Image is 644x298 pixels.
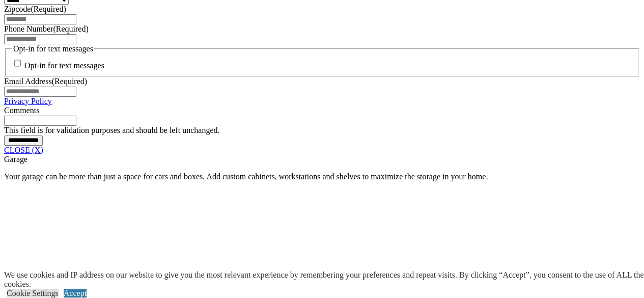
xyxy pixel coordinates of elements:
label: Email Address [4,77,87,86]
label: Zipcode [4,5,66,13]
a: Cookie Settings [7,289,59,297]
a: CLOSE (X) [4,146,43,154]
span: (Required) [52,77,87,86]
span: (Required) [53,24,88,33]
div: We use cookies and IP address on our website to give you the most relevant experience by remember... [4,270,644,289]
span: (Required) [31,5,66,13]
a: Privacy Policy [4,97,52,105]
label: Phone Number [4,24,89,33]
label: Opt-in for text messages [24,62,104,70]
p: Your garage can be more than just a space for cars and boxes. Add custom cabinets, workstations a... [4,172,640,181]
div: This field is for validation purposes and should be left unchanged. [4,126,640,135]
a: Accept [64,289,87,297]
legend: Opt-in for text messages [12,44,94,53]
label: Comments [4,106,39,115]
span: Garage [4,155,27,164]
